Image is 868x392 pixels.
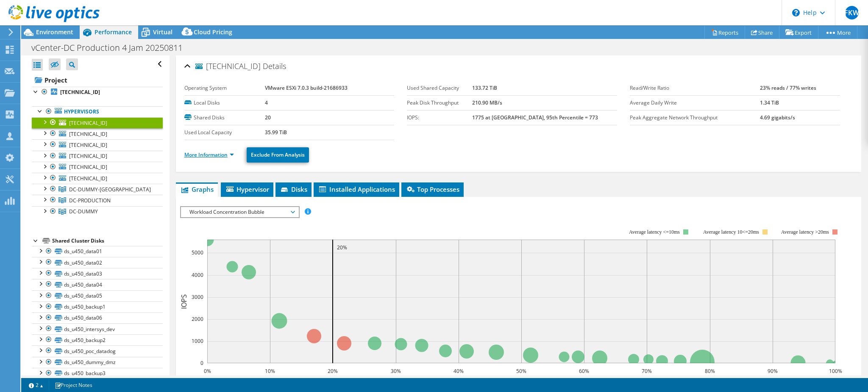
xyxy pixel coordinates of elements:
text: 50% [516,367,526,375]
span: DC-DUMMY-[GEOGRAPHIC_DATA] [69,186,151,193]
div: Shared Cluster Disks [52,236,163,246]
text: 5000 [192,249,203,256]
span: Top Processes [406,185,459,193]
label: Used Local Capacity [184,128,265,137]
a: Hypervisors [32,106,163,117]
b: VMware ESXi 7.0.3 build-21686933 [265,84,348,91]
a: Share [745,26,779,39]
span: Details [263,61,286,71]
span: [TECHNICAL_ID] [195,62,261,71]
span: Graphs [180,185,214,193]
text: 10% [265,367,275,375]
span: Hypervisor [225,185,269,193]
a: DC-PRODUCTION [32,195,163,206]
b: 133.72 TiB [472,84,497,91]
a: ds_u450_backup2 [32,334,163,345]
a: More Information [184,151,234,158]
a: Export [779,26,818,39]
text: 100% [829,367,842,375]
b: 35.99 TiB [265,129,287,136]
text: 4000 [192,271,203,279]
a: Project [32,73,163,87]
tspan: Average latency <=10ms [629,229,680,235]
span: FKW [845,6,859,19]
b: [TECHNICAL_ID] [60,88,100,96]
a: [TECHNICAL_ID] [32,117,163,128]
a: [TECHNICAL_ID] [32,87,163,98]
a: ds_u450_backup1 [32,301,163,312]
text: 0 [200,359,203,367]
a: [TECHNICAL_ID] [32,173,163,184]
span: [TECHNICAL_ID] [69,119,107,127]
a: [TECHNICAL_ID] [32,139,163,150]
text: 2000 [192,315,203,323]
a: ds_u450_backup3 [32,368,163,379]
a: Exclude From Analysis [247,147,309,163]
span: Cloud Pricing [194,28,232,36]
a: ds_u450_poc_datadog [32,345,163,356]
a: [TECHNICAL_ID] [32,151,163,162]
text: 60% [579,367,589,375]
a: ds_u450_intersys_dev [32,323,163,334]
text: 1000 [192,337,203,345]
text: 20% [337,244,347,251]
span: Virtual [153,28,172,36]
text: 80% [705,367,715,375]
label: Peak Aggregate Network Throughput [630,113,760,122]
span: Environment [36,28,73,36]
span: [TECHNICAL_ID] [69,175,107,182]
span: [TECHNICAL_ID] [69,163,107,171]
b: 210.90 MB/s [472,99,502,106]
text: 3000 [192,293,203,301]
label: Average Daily Write [630,99,760,107]
text: 40% [453,367,464,375]
label: Read/Write Ratio [630,84,760,92]
h1: vCenter-DC Production 4 Jam 20250811 [28,43,196,52]
text: 30% [391,367,401,375]
span: [TECHNICAL_ID] [69,141,107,149]
span: Performance [95,28,132,36]
label: IOPS: [407,113,472,122]
a: ds_u450_data02 [32,257,163,268]
b: 4 [265,99,268,106]
a: ds_u450_data04 [32,279,163,290]
span: [TECHNICAL_ID] [69,130,107,138]
tspan: Average latency 10<=20ms [703,229,759,235]
label: Shared Disks [184,113,265,122]
b: 23% reads / 77% writes [760,84,816,91]
text: Average latency >20ms [781,229,829,235]
a: More [818,26,857,39]
b: 20 [265,114,271,121]
label: Peak Disk Throughput [407,99,472,107]
text: 70% [642,367,652,375]
span: Disks [280,185,307,193]
a: ds_u450_data06 [32,312,163,323]
a: Reports [704,26,745,39]
text: 90% [768,367,778,375]
span: DC-DUMMY [69,208,98,215]
a: [TECHNICAL_ID] [32,128,163,139]
a: Project Notes [49,380,98,390]
a: ds_u450_data01 [32,246,163,257]
span: Workload Concentration Bubble [185,207,294,217]
label: Used Shared Capacity [407,84,472,92]
a: 2 [23,380,49,390]
span: [TECHNICAL_ID] [69,152,107,160]
b: 4.69 gigabits/s [760,114,795,121]
span: Installed Applications [318,185,395,193]
b: 1.34 TiB [760,99,779,106]
svg: \n [792,9,800,17]
a: ds_u450_dummy_dmz [32,357,163,368]
span: DC-PRODUCTION [69,197,111,204]
a: DC-DUMMY [32,206,163,217]
b: 1775 at [GEOGRAPHIC_DATA], 95th Percentile = 773 [472,114,598,121]
label: Local Disks [184,99,265,107]
a: ds_u450_data05 [32,290,163,301]
text: 20% [328,367,338,375]
label: Operating System [184,84,265,92]
a: ds_u450_data03 [32,268,163,279]
a: [TECHNICAL_ID] [32,162,163,173]
text: 0% [203,367,211,375]
a: DC-DUMMY-QC [32,184,163,195]
text: IOPS [179,294,189,309]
